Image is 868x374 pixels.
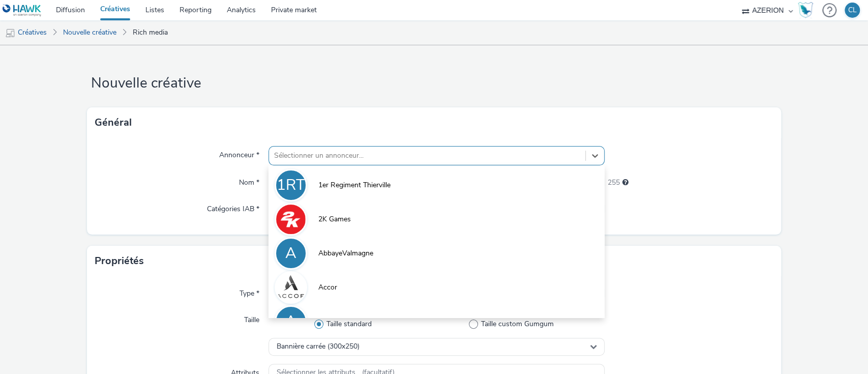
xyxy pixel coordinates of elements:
span: AbbayeValmagne [318,248,373,258]
a: Nouvelle créative [58,20,122,45]
label: Annonceur * [215,146,263,160]
div: CL [848,3,857,18]
div: 255 caractères maximum [622,178,628,188]
label: Taille [240,311,263,325]
h1: Nouvelle créative [87,74,782,93]
h3: Général [95,115,132,130]
span: 2K Games [318,214,351,224]
a: Hawk Academy [798,2,817,18]
img: 2K Games [276,205,306,234]
span: 1er Regiment Thierville [318,180,391,190]
span: Accor [318,282,337,293]
div: A [285,307,296,336]
img: mobile [5,28,15,38]
span: Taille custom Gumgum [481,319,554,329]
div: 1RT [277,171,305,199]
label: Nom * [235,174,263,188]
span: 255 [607,178,619,188]
span: Taille standard [326,319,372,329]
a: Rich media [128,20,173,45]
label: Catégories IAB * [203,200,263,214]
div: A [285,239,296,268]
span: Bannière carrée (300x250) [277,342,360,351]
label: Type * [235,284,263,299]
img: Hawk Academy [798,2,813,18]
h3: Propriétés [95,253,144,269]
span: ACFA_MULTIMEDIA [318,317,383,327]
img: undefined Logo [3,4,42,17]
img: Accor [276,273,306,302]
